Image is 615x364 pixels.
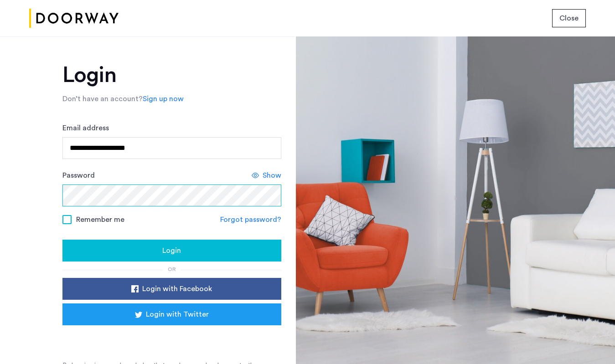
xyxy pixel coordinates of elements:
span: Don’t have an account? [62,95,143,103]
img: logo [29,1,119,36]
button: button [62,303,281,325]
button: button [62,278,281,300]
span: Login [162,245,181,256]
span: Close [559,13,579,24]
iframe: Sign in with Google Button [76,328,268,348]
span: Login with Twitter [146,309,209,320]
a: Sign up now [143,93,184,104]
span: Login with Facebook [142,283,212,294]
label: Email address [62,123,109,133]
button: button [62,240,281,261]
span: Remember me [76,214,124,225]
label: Password [62,170,95,181]
span: or [168,267,176,272]
span: Show [263,170,281,181]
button: button [552,9,586,27]
h1: Login [62,64,281,86]
a: Forgot password? [220,214,281,225]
